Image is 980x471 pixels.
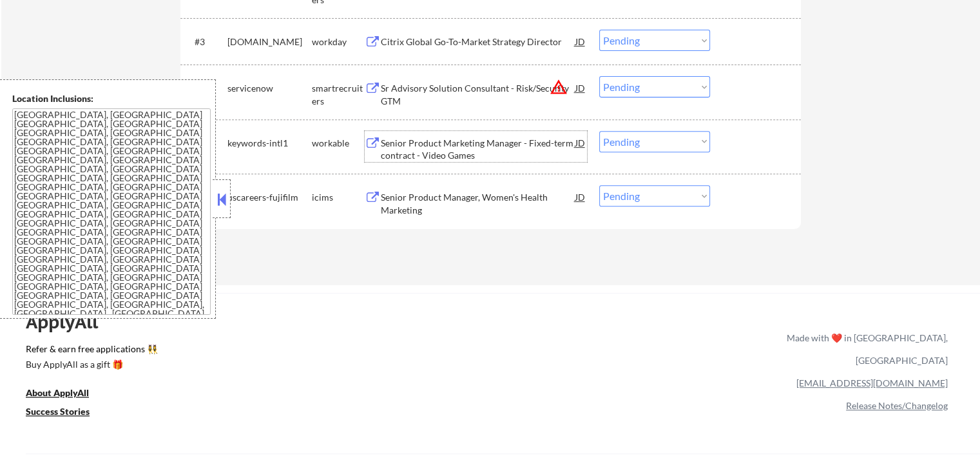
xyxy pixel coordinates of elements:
div: Senior Product Marketing Manager - Fixed-term contract - Video Games [381,137,575,162]
div: workday [312,35,365,48]
div: [DOMAIN_NAME] [227,35,312,48]
div: servicenow [227,82,312,95]
div: keywords-intl1 [227,137,312,150]
div: JD [574,30,587,53]
div: Sr Advisory Solution Consultant - Risk/Security GTM [381,82,575,107]
u: Success Stories [26,406,90,417]
div: Location Inclusions: [12,92,211,105]
div: JD [574,76,587,99]
div: JD [574,185,587,208]
div: #3 [195,35,217,48]
div: smartrecruiters [312,82,365,107]
a: About ApplyAll [26,386,107,403]
u: About ApplyAll [26,387,89,398]
a: [EMAIL_ADDRESS][DOMAIN_NAME] [796,377,948,388]
div: JD [574,131,587,154]
div: workable [312,137,365,150]
div: Senior Product Manager, Women's Health Marketing [381,191,575,216]
a: Buy ApplyAll as a gift 🎁 [26,358,155,374]
div: icims [312,191,365,204]
a: Release Notes/Changelog [846,400,948,411]
div: Made with ❤️ in [GEOGRAPHIC_DATA], [GEOGRAPHIC_DATA] [782,326,948,372]
a: Refer & earn free applications 👯‍♀️ [26,345,517,358]
div: Buy ApplyAll as a gift 🎁 [26,360,155,369]
div: Citrix Global Go-To-Market Strategy Director [381,35,575,48]
div: uscareers-fujifilm [227,191,312,204]
button: warning_amber [550,78,568,96]
a: Success Stories [26,405,107,421]
div: ApplyAll [26,311,113,333]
